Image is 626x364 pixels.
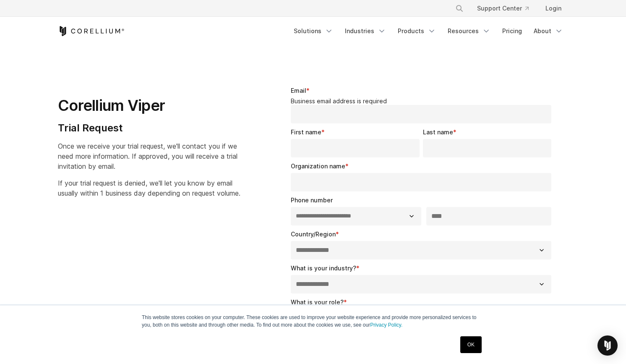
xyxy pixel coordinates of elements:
span: What is your role? [291,299,344,306]
a: About [529,24,568,39]
span: Email [291,87,306,94]
a: Products [393,24,441,39]
span: Once we receive your trial request, we'll contact you if we need more information. If approved, y... [58,142,237,170]
span: Phone number [291,196,333,204]
legend: Business email address is required [291,97,555,105]
div: Navigation Menu [289,24,568,39]
a: Pricing [497,24,527,39]
span: Last name [423,128,453,136]
h1: Corellium Viper [58,96,240,115]
p: This website stores cookies on your computer. These cookies are used to improve your website expe... [142,314,484,329]
a: Privacy Policy. [370,322,402,328]
span: Country/Region [291,230,336,238]
a: Industries [340,24,391,39]
span: Organization name [291,162,345,170]
div: Open Intercom Messenger [597,335,618,356]
span: If your trial request is denied, we'll let you know by email usually within 1 business day depend... [58,179,240,197]
div: Navigation Menu [445,1,568,16]
a: Login [539,1,568,16]
a: OK [460,336,482,353]
a: Solutions [289,24,338,39]
a: Corellium Home [58,26,125,36]
span: What is your industry? [291,264,356,272]
button: Search [452,1,467,16]
span: First name [291,128,321,136]
h4: Trial Request [58,122,240,134]
a: Resources [443,24,496,39]
a: Support Center [470,1,535,16]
